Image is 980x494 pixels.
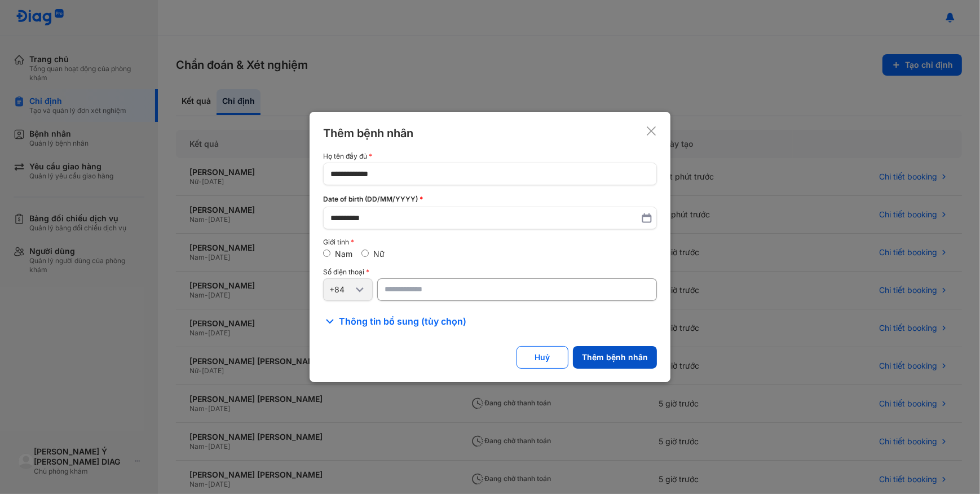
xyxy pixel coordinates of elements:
div: Thêm bệnh nhân [323,125,413,141]
span: Thông tin bổ sung (tùy chọn) [339,314,466,328]
label: Nam [335,249,352,259]
div: Date of birth (DD/MM/YYYY) [323,194,657,204]
div: Số điện thoại [323,268,657,276]
button: Huỷ [517,346,568,369]
div: +84 [329,285,353,295]
button: Thêm bệnh nhân [573,346,657,369]
div: Giới tính [323,238,657,246]
label: Nữ [373,249,385,259]
div: Họ tên đầy đủ [323,152,657,160]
